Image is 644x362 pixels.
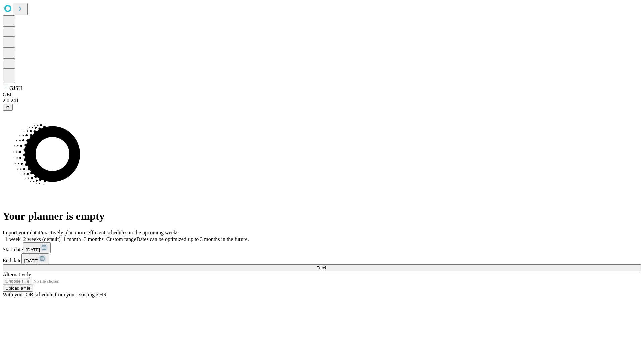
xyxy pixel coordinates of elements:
div: GEI [3,92,641,98]
div: End date [3,253,641,264]
span: Custom range [106,236,136,242]
span: 3 months [84,236,104,242]
span: [DATE] [24,258,38,263]
button: Upload a file [3,285,33,292]
span: 2 weeks (default) [23,236,61,242]
span: GJSH [9,85,22,91]
span: [DATE] [26,247,40,252]
span: 1 month [63,236,81,242]
span: Alternatively [3,271,31,277]
span: Proactively plan more efficient schedules in the upcoming weeks. [39,230,180,235]
span: Fetch [316,265,327,270]
button: @ [3,104,13,111]
span: Dates can be optimized up to 3 months in the future. [136,236,249,242]
button: Fetch [3,264,641,271]
button: [DATE] [21,253,49,264]
span: With your OR schedule from your existing EHR [3,292,107,297]
span: @ [5,105,10,110]
span: 1 week [5,236,21,242]
h1: Your planner is empty [3,210,641,222]
div: 2.0.241 [3,98,641,104]
button: [DATE] [23,242,51,253]
span: Import your data [3,230,39,235]
div: Start date [3,242,641,253]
